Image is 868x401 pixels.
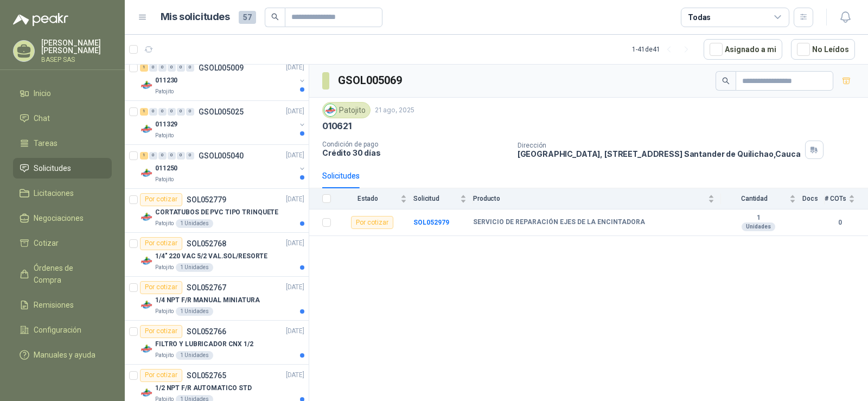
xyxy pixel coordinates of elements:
[322,170,360,182] div: Solicitudes
[155,119,177,130] p: 011329
[34,299,74,311] span: Remisiones
[176,307,213,316] div: 1 Unidades
[140,386,153,399] img: Company Logo
[140,108,148,116] div: 1
[155,175,174,184] p: Patojito
[473,218,645,227] b: SERVICIO DE REPARACIÓN EJES DE LA ENCINTADORA
[155,383,252,393] p: 1/2 NPT F/R AUTOMATICO STD
[13,133,112,154] a: Tareas
[721,195,787,202] span: Cantidad
[286,194,304,205] p: [DATE]
[155,263,174,272] p: Patojito
[155,339,253,349] p: FILTRO Y LUBRICADOR CNX 1/2
[168,152,176,160] div: 0
[149,108,157,116] div: 0
[158,64,167,72] div: 0
[125,277,309,321] a: Por cotizarSOL052767[DATE] Company Logo1/4 NPT F/R MANUAL MINIATURAPatojito1 Unidades
[34,187,74,199] span: Licitaciones
[34,87,51,99] span: Inicio
[13,208,112,228] a: Negociaciones
[199,108,244,116] p: GSOL005025
[140,79,153,92] img: Company Logo
[34,137,58,149] span: Tareas
[13,233,112,253] a: Cotizar
[322,102,371,118] div: Patojito
[34,237,59,249] span: Cotizar
[187,328,226,335] p: SOL052766
[125,189,309,233] a: Por cotizarSOL052779[DATE] Company LogoCORTATUBOS DE PVC TIPO TRINQUETEPatojito1 Unidades
[177,108,185,116] div: 0
[41,39,112,54] p: [PERSON_NAME] [PERSON_NAME]
[140,61,307,96] a: 1 0 0 0 0 0 GSOL005009[DATE] Company Logo011230Patojito
[286,150,304,161] p: [DATE]
[322,120,352,132] p: 010621
[473,195,706,202] span: Producto
[140,211,153,224] img: Company Logo
[688,11,711,23] div: Todas
[158,108,167,116] div: 0
[140,193,182,206] div: Por cotizar
[140,369,182,382] div: Por cotizar
[140,152,148,160] div: 1
[13,320,112,340] a: Configuración
[155,219,174,228] p: Patojito
[177,152,185,160] div: 0
[187,240,226,247] p: SOL052768
[199,64,244,72] p: GSOL005009
[742,222,775,231] div: Unidades
[168,108,176,116] div: 0
[473,188,721,209] th: Producto
[13,13,68,26] img: Logo peakr
[704,39,782,60] button: Asignado a mi
[239,11,256,24] span: 57
[825,218,855,228] b: 0
[155,251,267,262] p: 1/4" 220 VAC 5/2 VAL.SOL/RESORTE
[155,307,174,316] p: Patojito
[286,326,304,336] p: [DATE]
[41,56,112,63] p: BASEP SAS
[518,142,801,149] p: Dirección
[286,106,304,117] p: [DATE]
[13,158,112,179] a: Solicitudes
[186,152,194,160] div: 0
[413,195,458,202] span: Solicitud
[322,141,509,148] p: Condición de pago
[34,212,84,224] span: Negociaciones
[413,219,449,226] a: SOL052979
[286,238,304,249] p: [DATE]
[125,233,309,277] a: Por cotizarSOL052768[DATE] Company Logo1/4" 220 VAC 5/2 VAL.SOL/RESORTEPatojito1 Unidades
[322,148,509,157] p: Crédito 30 días
[187,196,226,203] p: SOL052779
[34,112,50,124] span: Chat
[286,282,304,292] p: [DATE]
[721,188,802,209] th: Cantidad
[413,188,473,209] th: Solicitud
[140,237,182,250] div: Por cotizar
[187,284,226,291] p: SOL052767
[155,351,174,360] p: Patojito
[140,167,153,180] img: Company Logo
[140,64,148,72] div: 1
[34,324,81,336] span: Configuración
[199,152,244,160] p: GSOL005040
[140,298,153,311] img: Company Logo
[13,183,112,203] a: Licitaciones
[168,64,176,72] div: 0
[13,345,112,365] a: Manuales y ayuda
[140,342,153,355] img: Company Logo
[155,87,174,96] p: Patojito
[632,41,695,58] div: 1 - 41 de 41
[155,75,177,86] p: 011230
[155,131,174,140] p: Patojito
[186,108,194,116] div: 0
[271,13,279,21] span: search
[825,195,846,202] span: # COTs
[518,149,801,158] p: [GEOGRAPHIC_DATA], [STREET_ADDRESS] Santander de Quilichao , Cauca
[375,105,414,116] p: 21 ago, 2025
[140,149,307,184] a: 1 0 0 0 0 0 GSOL005040[DATE] Company Logo011250Patojito
[140,254,153,268] img: Company Logo
[13,83,112,104] a: Inicio
[155,207,278,218] p: CORTATUBOS DE PVC TIPO TRINQUETE
[286,370,304,380] p: [DATE]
